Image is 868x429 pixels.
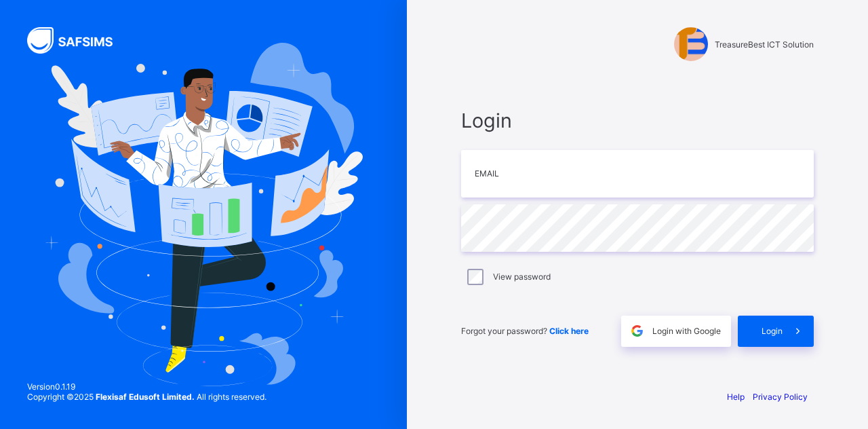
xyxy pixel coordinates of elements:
img: SAFSIMS Logo [27,27,129,54]
span: Version 0.1.19 [27,381,267,392]
span: Login with Google [652,326,721,336]
img: google.396cfc9801f0270233282035f929180a.svg [629,323,645,339]
span: Login [461,109,814,132]
span: TreasureBest ICT Solution [715,39,814,50]
a: Privacy Policy [753,392,808,402]
label: View password [493,272,551,282]
strong: Flexisaf Edusoft Limited. [96,392,195,402]
img: Hero Image [44,43,363,386]
span: Copyright © 2025 All rights reserved. [27,392,267,402]
a: Click here [549,326,589,336]
a: Help [727,392,745,402]
span: Login [762,326,783,336]
span: Forgot your password? [461,326,589,336]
